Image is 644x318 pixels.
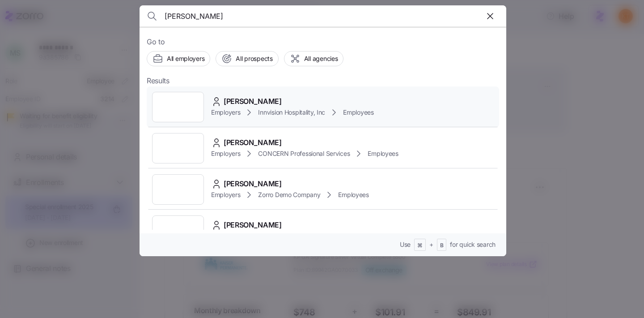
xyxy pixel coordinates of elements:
span: Use [400,240,411,249]
button: All agencies [284,51,344,66]
span: Innvision Hospitality, Inc [258,108,325,117]
span: [PERSON_NAME] [224,178,282,189]
span: B [440,242,444,249]
span: CONCERN Professional Services [258,149,350,158]
span: ⌘ [417,242,423,249]
span: [PERSON_NAME] [224,137,282,148]
span: Results [147,75,169,86]
span: All prospects [236,54,272,63]
span: All employers [167,54,204,63]
span: Employers [211,149,240,158]
span: Employees [343,108,373,117]
span: [PERSON_NAME] [224,96,282,107]
span: Employers [211,108,240,117]
span: [PERSON_NAME] [224,219,282,231]
span: All agencies [304,54,338,63]
span: + [429,240,433,249]
span: Employers [211,190,240,199]
span: for quick search [450,240,496,249]
button: All prospects [216,51,278,66]
button: All employers [147,51,210,66]
span: Employees [338,190,369,199]
span: Employees [368,149,398,158]
span: Go to [147,36,499,47]
span: Zorro Demo Company [258,190,320,199]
